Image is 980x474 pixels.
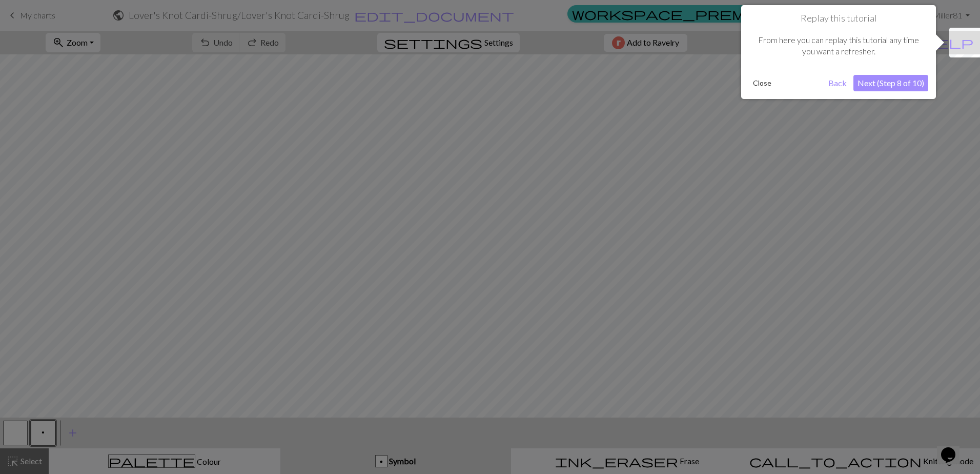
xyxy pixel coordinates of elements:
[741,5,936,99] div: Replay this tutorial
[824,75,851,91] button: Back
[853,75,928,91] button: Next (Step 8 of 10)
[749,13,928,24] h1: Replay this tutorial
[749,75,775,91] button: Close
[749,24,928,68] div: From here you can replay this tutorial any time you want a refresher.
